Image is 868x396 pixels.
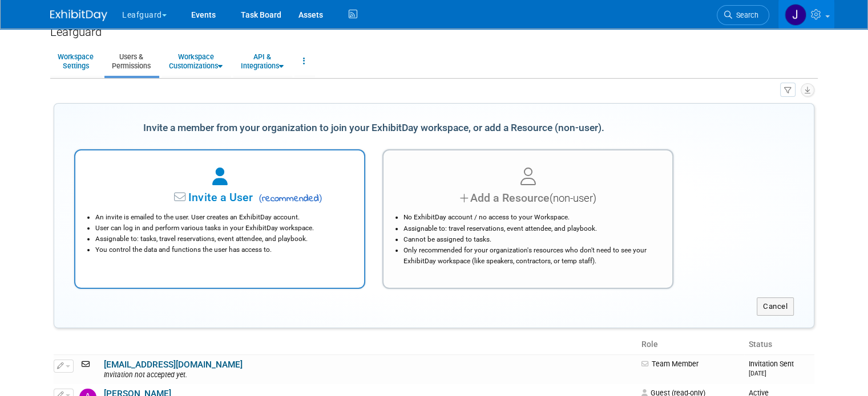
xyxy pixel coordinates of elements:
a: Users &Permissions [104,47,158,75]
a: Search [717,5,769,25]
button: Cancel [757,297,794,316]
img: ExhibitDay [50,10,107,21]
a: WorkspaceSettings [50,47,101,75]
li: Only recommended for your organization's resources who don't need to see your ExhibitDay workspac... [403,245,658,267]
span: (non-user) [550,192,596,205]
small: [DATE] [749,370,766,377]
span: Search [732,11,758,19]
div: Add a Resource [398,190,658,206]
div: Invite a member from your organization to join your ExhibitDay workspace, or add a Resource (non-... [74,116,673,141]
div: Invitation not accepted yet. [104,371,634,380]
a: [EMAIL_ADDRESS][DOMAIN_NAME] [104,360,243,370]
li: User can log in and perform various tasks in your ExhibitDay workspace. [95,223,350,234]
span: Team Member [641,360,699,368]
li: You control the data and functions the user has access to. [95,244,350,255]
span: Invitation Sent [749,360,794,377]
span: recommended [255,192,322,206]
li: No ExhibitDay account / no access to your Workspace. [403,212,658,223]
a: API &Integrations [233,47,291,75]
th: Role [637,335,744,354]
img: Jonathan Zargo [785,4,806,26]
li: Assignable to: travel reservations, event attendee, and playbook. [403,223,658,234]
span: ( [259,193,262,203]
li: Assignable to: tasks, travel reservations, event attendee, and playbook. [95,234,350,244]
span: ) [319,193,322,203]
a: WorkspaceCustomizations [162,47,230,75]
th: Status [744,335,814,354]
li: Cannot be assigned to tasks. [403,234,658,245]
span: Invite a User [117,191,252,204]
li: An invite is emailed to the user. User creates an ExhibitDay account. [95,212,350,223]
div: Leafguard [50,25,818,39]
